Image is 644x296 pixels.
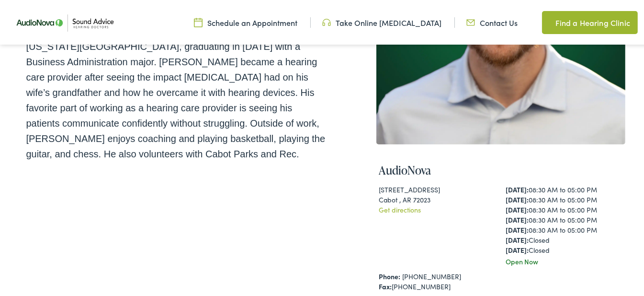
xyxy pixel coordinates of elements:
[379,162,622,176] h4: AudioNova
[542,10,638,33] a: Find a Hearing Clinic
[379,203,421,213] a: Get directions
[506,255,622,265] div: Open Now
[466,16,518,26] a: Contact Us
[506,183,529,193] strong: [DATE]:
[194,16,297,26] a: Schedule an Appointment
[506,203,529,213] strong: [DATE]:
[466,16,475,26] img: Icon representing mail communication in a unique green color, indicative of contact or communicat...
[402,270,461,280] a: [PHONE_NUMBER]
[506,193,529,203] strong: [DATE]:
[322,16,441,26] a: Take Online [MEDICAL_DATA]
[322,16,331,26] img: Headphone icon in a unique green color, suggesting audio-related services or features.
[379,270,400,280] strong: Phone:
[194,16,203,26] img: Calendar icon in a unique green color, symbolizing scheduling or date-related features.
[379,193,496,203] div: Cabot , AR 72023
[379,280,392,290] strong: Fax:
[506,234,529,243] strong: [DATE]:
[506,183,622,254] div: 08:30 AM to 05:00 PM 08:30 AM to 05:00 PM 08:30 AM to 05:00 PM 08:30 AM to 05:00 PM 08:30 AM to 0...
[506,224,529,233] strong: [DATE]:
[506,244,529,253] strong: [DATE]:
[379,183,496,193] div: [STREET_ADDRESS]
[542,15,551,27] img: Map pin icon in a unique green color, indicating location-related features or services.
[379,280,622,290] div: [PHONE_NUMBER]
[506,213,529,223] strong: [DATE]:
